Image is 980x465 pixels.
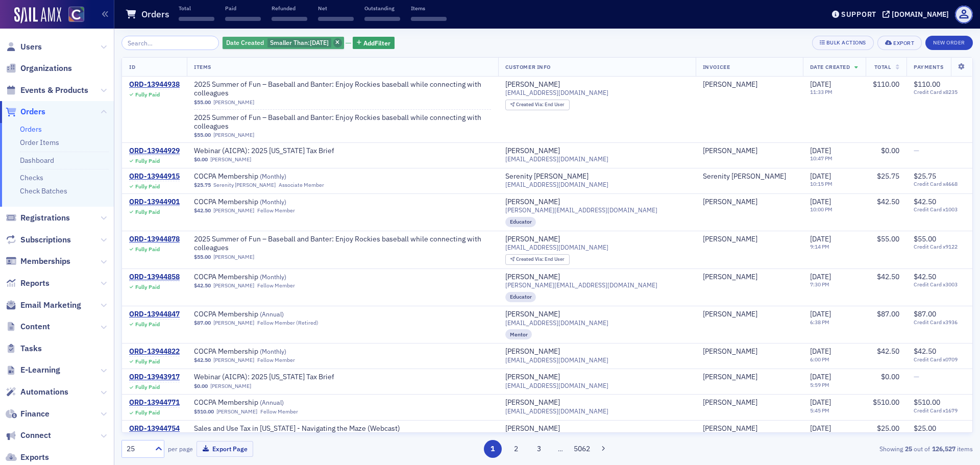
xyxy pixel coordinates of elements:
[810,180,832,187] time: 10:15 PM
[127,444,149,454] div: 25
[20,321,50,332] span: Content
[810,234,831,243] span: [DATE]
[20,156,54,165] a: Dashboard
[703,424,757,433] a: [PERSON_NAME]
[129,80,180,89] div: ORD-13944938
[20,173,43,182] a: Checks
[260,172,286,180] span: ( Monthly )
[914,197,936,206] span: $42.50
[135,358,160,365] div: Fully Paid
[505,356,608,364] span: [EMAIL_ADDRESS][DOMAIN_NAME]
[505,319,608,327] span: [EMAIL_ADDRESS][DOMAIN_NAME]
[61,7,84,24] a: View Homepage
[194,113,491,131] span: 2025 Summer of Fun – Baseball and Banter: Enjoy Rockies baseball while connecting with colleagues
[505,407,608,415] span: [EMAIL_ADDRESS][DOMAIN_NAME]
[516,257,565,262] div: End User
[223,37,344,50] div: 6/24/2025
[703,347,757,356] a: [PERSON_NAME]
[810,309,831,319] span: [DATE]
[914,243,965,250] span: Credit Card x9122
[810,407,829,414] time: 5:45 PM
[6,234,71,246] a: Subscriptions
[810,356,829,363] time: 6:00 PM
[20,408,50,420] span: Finance
[6,343,42,354] a: Tasks
[135,384,160,390] div: Fully Paid
[914,206,965,213] span: Credit Card x1003
[20,212,70,224] span: Registrations
[6,106,45,117] a: Orders
[20,256,70,267] span: Memberships
[272,5,307,12] p: Refunded
[703,235,757,244] a: [PERSON_NAME]
[505,146,560,156] div: [PERSON_NAME]
[505,254,570,265] div: Created Via: End User
[703,198,796,207] span: Kevin McFarlane
[129,347,180,356] div: ORD-13944822
[194,273,323,282] span: COCPA Membership
[810,398,831,407] span: [DATE]
[194,310,323,319] a: COCPA Membership (Annual)
[20,300,81,311] span: Email Marketing
[20,41,42,53] span: Users
[129,63,135,70] span: ID
[810,372,831,381] span: [DATE]
[194,207,211,214] span: $42.50
[810,272,831,281] span: [DATE]
[353,37,395,50] button: AddFilter
[877,272,899,281] span: $42.50
[213,207,254,214] a: [PERSON_NAME]
[703,80,796,89] span: Jacob Teele
[881,372,899,381] span: $0.00
[505,373,560,382] a: [PERSON_NAME]
[505,329,532,339] div: Mentor
[135,183,160,190] div: Fully Paid
[194,383,208,389] span: $0.00
[213,99,254,106] a: [PERSON_NAME]
[260,310,284,318] span: ( Annual )
[516,256,545,262] span: Created Via :
[505,155,608,163] span: [EMAIL_ADDRESS][DOMAIN_NAME]
[364,5,400,12] p: Outstanding
[507,440,525,458] button: 2
[194,80,491,98] a: 2025 Summer of Fun – Baseball and Banter: Enjoy Rockies baseball while connecting with colleagues
[194,99,211,106] span: $55.00
[703,80,757,89] a: [PERSON_NAME]
[810,347,831,356] span: [DATE]
[216,408,257,415] a: [PERSON_NAME]
[873,398,899,407] span: $510.00
[505,398,560,407] a: [PERSON_NAME]
[505,273,560,282] div: [PERSON_NAME]
[6,278,50,289] a: Reports
[129,424,180,433] a: ORD-13944754
[810,88,832,95] time: 11:33 PM
[194,398,323,407] span: COCPA Membership
[703,273,757,282] a: [PERSON_NAME]
[703,310,757,319] a: [PERSON_NAME]
[6,85,88,96] a: Events & Products
[505,235,560,244] div: [PERSON_NAME]
[893,40,914,46] div: Export
[257,282,295,289] div: Fellow Member
[194,254,211,260] span: $55.00
[129,310,180,319] a: ORD-13944847
[20,343,42,354] span: Tasks
[505,292,536,302] div: Educator
[703,310,796,319] span: Mark Solomon
[914,347,936,356] span: $42.50
[914,172,936,181] span: $25.75
[505,424,560,433] a: [PERSON_NAME]
[484,440,502,458] button: 1
[363,38,390,47] span: Add Filter
[194,310,323,319] span: COCPA Membership
[914,146,919,155] span: —
[914,181,965,187] span: Credit Card x4668
[179,17,214,21] span: ‌
[257,207,295,214] div: Fellow Member
[516,102,565,108] div: End User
